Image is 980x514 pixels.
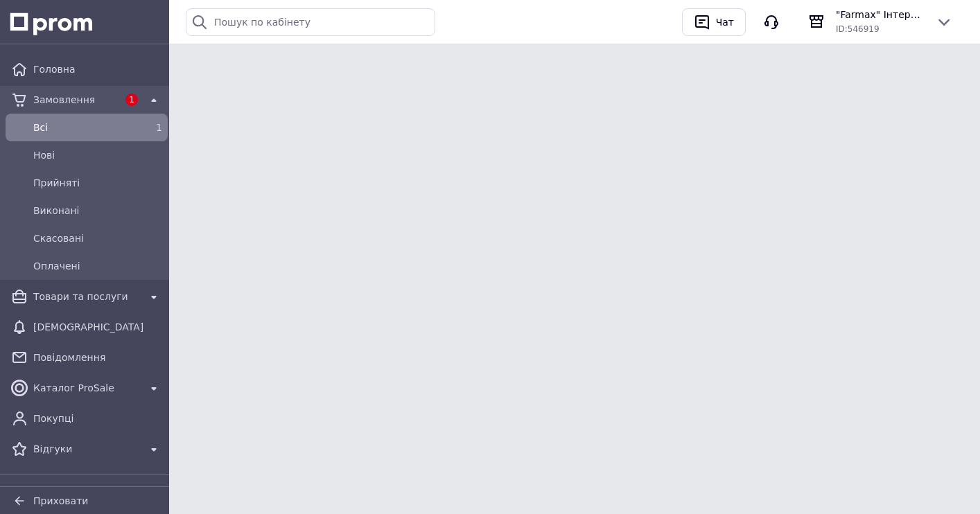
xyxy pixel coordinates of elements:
[33,176,162,190] span: Прийняті
[33,320,162,334] span: [DEMOGRAPHIC_DATA]
[33,121,134,134] span: Всi
[156,122,162,133] span: 1
[186,8,435,36] input: Пошук по кабінету
[33,351,162,364] span: Повідомлення
[33,495,88,506] span: Приховати
[33,442,140,456] span: Відгуки
[682,8,746,36] button: Чат
[33,231,162,245] span: Скасовані
[33,93,118,107] span: Замовлення
[33,411,162,425] span: Покупці
[33,290,140,303] span: Товари та послуги
[125,94,138,106] span: 1
[33,259,162,273] span: Оплачені
[713,12,737,33] div: Чат
[33,204,162,218] span: Виконані
[33,62,162,76] span: Головна
[33,148,162,162] span: Нові
[836,8,925,21] span: "Farmax" Інтернет-магазин комп'ютерної та побутової техніки
[33,381,140,395] span: Каталог ProSale
[836,24,880,34] span: ID: 546919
